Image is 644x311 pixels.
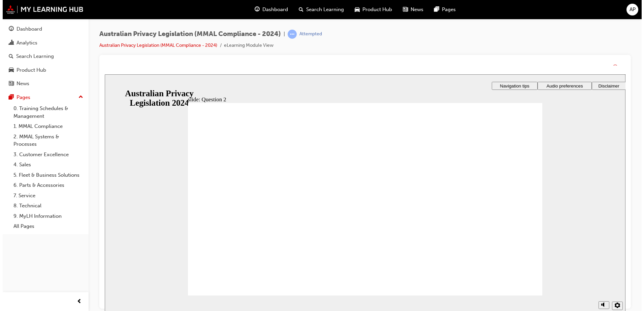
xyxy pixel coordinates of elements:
a: Dashboard [3,23,83,35]
a: 7. Service [8,191,83,201]
span: Australian Privacy Legislation (MMAL Compliance - 2024) [97,30,278,38]
span: news-icon [400,5,405,14]
a: 6. Parts & Accessories [8,180,83,191]
div: Dashboard [14,25,39,33]
a: All Pages [8,221,83,232]
button: Disclaimer [487,7,521,15]
button: AP [624,4,636,15]
div: Product Hub [14,66,43,74]
span: Pages [439,6,453,13]
a: 1. MMAL Compliance [8,121,83,132]
span: car-icon [352,5,357,14]
a: 2. MMAL Systems & Processes [8,132,83,149]
span: News [408,6,421,13]
a: 0. Training Schedules & Management [8,103,83,121]
div: Analytics [14,39,35,47]
a: pages-iconPages [426,3,458,16]
span: AP [627,6,633,13]
span: news-icon [6,81,11,87]
div: Search Learning [13,53,51,60]
a: search-iconSearch Learning [291,3,347,16]
button: Pages [3,91,83,104]
span: | [281,30,282,38]
a: 9. MyLH Information [8,211,83,221]
a: Australian Privacy Legislation (MMAL Compliance - 2024) [97,42,215,48]
button: Navigation tips [387,7,433,15]
span: Search Learning [303,6,341,13]
a: Search Learning [3,50,83,63]
input: volume [494,235,538,241]
div: Pages [14,94,28,101]
span: learningRecordVerb_ATTEMPT-icon [285,30,294,39]
span: chart-icon [6,40,11,46]
button: DashboardAnalyticsSearch LearningProduct HubNews [3,22,83,91]
span: Dashboard [260,6,285,13]
span: guage-icon [252,5,257,14]
div: News [14,80,27,88]
label: Zoom to fit [507,236,521,255]
button: Settings [507,227,518,236]
a: Analytics [3,37,83,49]
span: guage-icon [6,26,11,32]
a: News [3,77,83,90]
span: Audio preferences [442,9,478,14]
span: search-icon [6,54,11,60]
button: Audio preferences [433,7,487,15]
li: eLearning Module View [221,42,271,49]
span: Navigation tips [395,9,424,14]
a: 3. Customer Excellence [8,149,83,160]
span: pages-icon [6,95,11,101]
span: up-icon [76,93,80,102]
a: 4. Sales [8,160,83,170]
a: 8. Technical [8,201,83,211]
span: pages-icon [431,5,437,14]
a: 5. Fleet & Business Solutions [8,170,83,180]
button: Mute (Ctrl+Alt+M) [494,227,505,235]
a: Product Hub [3,64,83,76]
a: guage-iconDashboard [247,3,291,16]
a: car-iconProduct Hub [347,3,395,16]
a: news-iconNews [395,3,426,16]
span: search-icon [296,5,301,14]
span: car-icon [6,67,11,73]
span: prev-icon [74,298,79,306]
span: Product Hub [360,6,389,13]
div: misc controls [490,221,517,243]
div: Attempted [297,31,319,37]
span: Disclaimer [493,9,514,14]
img: mmal [3,5,81,14]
